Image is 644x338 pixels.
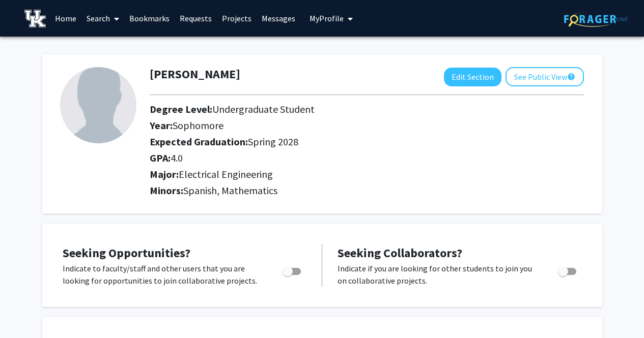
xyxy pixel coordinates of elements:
[60,67,136,143] img: Profile Picture
[338,262,539,287] p: Indicate if you are looking for other students to join you on collaborative projects.
[217,1,257,36] a: Projects
[564,11,628,27] img: ForagerOne Logo
[24,10,46,27] img: University of Kentucky Logo
[50,1,81,36] a: Home
[183,184,277,197] span: Spanish, Mathematics
[63,262,263,287] p: Indicate to faculty/staff and other users that you are looking for opportunities to join collabor...
[150,67,240,82] h1: [PERSON_NAME]
[150,185,584,197] h2: Minors:
[506,67,584,86] button: See Public View
[173,119,223,132] span: Sophomore
[150,152,584,164] h2: GPA:
[567,71,575,83] mat-icon: help
[248,135,298,148] span: Spring 2028
[81,1,124,36] a: Search
[444,68,501,86] button: Edit Section
[171,151,183,164] span: 4.0
[310,13,344,23] span: My Profile
[175,1,217,36] a: Requests
[150,136,584,148] h2: Expected Graduation:
[150,103,584,115] h2: Degree Level:
[150,119,584,132] h2: Year:
[63,245,190,261] span: Seeking Opportunities?
[124,1,175,36] a: Bookmarks
[179,168,273,180] span: Electrical Engineering
[554,262,582,278] div: Toggle
[257,1,300,36] a: Messages
[338,245,462,261] span: Seeking Collaborators?
[212,103,315,115] span: Undergraduate Student
[278,262,306,278] div: Toggle
[150,168,584,180] h2: Major:
[8,292,43,330] iframe: Chat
